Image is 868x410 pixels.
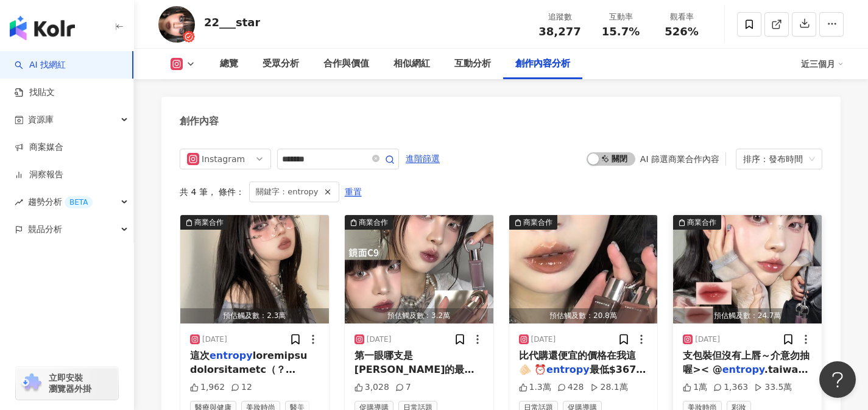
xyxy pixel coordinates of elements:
div: 商業合作 [523,216,552,228]
span: 重置 [345,183,362,202]
div: 創作內容分析 [515,57,570,71]
img: post-image [180,215,329,323]
a: chrome extension立即安裝 瀏覽器外掛 [16,367,118,400]
span: 趨勢分析 [28,188,93,216]
div: 預估觸及數：3.2萬 [345,308,493,323]
span: rise [15,198,23,207]
span: 立即安裝 瀏覽器外掛 [49,372,91,394]
mark: entropy [722,364,764,375]
span: 38,277 [538,25,580,38]
div: 合作與價值 [323,57,369,71]
span: 526% [665,26,699,38]
button: 商業合作預估觸及數：2.3萬 [180,215,329,323]
a: 商案媒合 [15,141,63,154]
a: searchAI 找網紅 [15,59,66,71]
div: 相似網紅 [393,57,430,71]
div: Instagram [202,149,241,169]
div: [DATE] [531,334,556,345]
mark: entropy [210,350,253,361]
div: 互動率 [598,11,644,23]
span: 競品分析 [28,216,62,243]
div: 7 [395,381,411,394]
div: BETA [65,196,93,208]
div: 排序：發布時間 [743,149,804,169]
div: 1萬 [683,381,707,394]
img: post-image [673,215,822,323]
span: 資源庫 [28,106,54,133]
span: 15.7% [602,26,640,38]
button: 進階篩選 [405,149,440,168]
button: 商業合作預估觸及數：24.7萬 [673,215,822,323]
button: 重置 [344,182,362,202]
div: 創作內容 [180,115,219,128]
img: post-image [345,215,493,323]
span: 比代購還便宜的價格在我這🫵🏻 ⏰ [519,350,636,375]
span: close-circle [372,154,379,165]
div: [DATE] [202,334,227,345]
div: 428 [557,381,584,394]
div: 預估觸及數：24.7萬 [673,308,822,323]
a: 洞察報告 [15,169,63,181]
span: 這次 [190,350,210,361]
span: 支包裝但沒有上唇～介意勿抽喔>< @ [683,350,810,375]
div: 受眾分析 [263,57,299,71]
div: 預估觸及數：2.3萬 [180,308,329,323]
div: 33.5萬 [754,381,792,394]
div: [DATE] [367,334,392,345]
div: 觀看率 [658,11,705,23]
div: 1.3萬 [519,381,551,394]
button: 商業合作預估觸及數：3.2萬 [345,215,493,323]
div: 商業合作 [359,216,388,228]
span: 關鍵字：entropy [256,185,318,199]
iframe: Help Scout Beacon - Open [819,361,856,398]
a: 找貼文 [15,87,55,99]
div: 12 [231,381,252,394]
img: logo [10,16,75,40]
div: [DATE] [695,334,720,345]
img: post-image [509,215,658,323]
span: 進階篩選 [406,149,440,169]
img: KOL Avatar [158,6,195,43]
div: 近三個月 [801,54,844,74]
div: 共 4 筆 ， 條件： [180,182,822,202]
div: 互動分析 [454,57,491,71]
span: close-circle [372,155,379,162]
div: 預估觸及數：20.8萬 [509,308,658,323]
span: 第一眼哪支是[PERSON_NAME]的最愛😍 比代購還便宜的 [355,350,475,389]
div: 追蹤數 [537,11,583,23]
mark: entropy [546,364,590,375]
div: 商業合作 [194,216,224,228]
img: chrome extension [19,373,43,393]
div: 3,028 [355,381,389,394]
div: AI 篩選商業合作內容 [640,154,719,164]
div: 1,363 [713,381,748,394]
button: 商業合作預估觸及數：20.8萬 [509,215,658,323]
div: 總覽 [220,57,238,71]
div: 商業合作 [687,216,716,228]
div: 22___star [204,15,260,30]
div: 28.1萬 [590,381,628,394]
div: 1,962 [190,381,225,394]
